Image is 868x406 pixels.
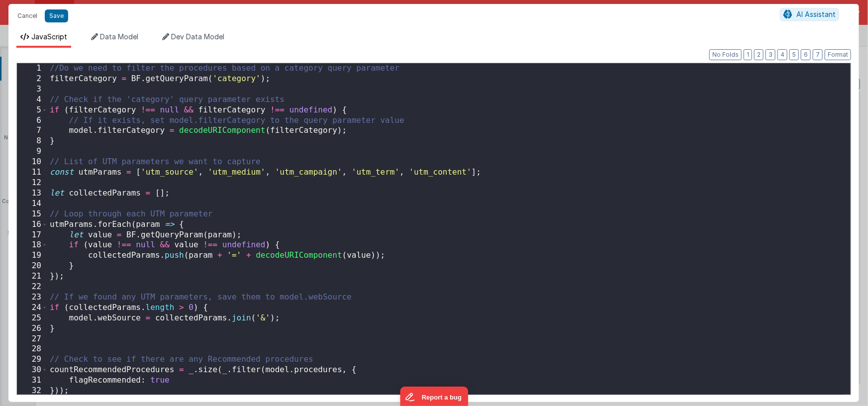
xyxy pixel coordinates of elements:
[766,49,775,60] button: 3
[17,105,48,115] div: 5
[777,49,787,60] button: 4
[17,354,48,365] div: 29
[17,240,48,250] div: 18
[17,115,48,126] div: 6
[17,375,48,386] div: 31
[780,8,839,21] button: AI Assistant
[813,49,823,60] button: 7
[17,219,48,230] div: 16
[45,9,68,22] button: Save
[17,250,48,261] div: 19
[17,282,48,292] div: 22
[17,146,48,157] div: 9
[17,63,48,74] div: 1
[17,95,48,105] div: 4
[17,261,48,271] div: 20
[744,49,752,60] button: 1
[17,157,48,167] div: 10
[171,32,224,41] span: Dev Data Model
[17,303,48,313] div: 24
[17,84,48,95] div: 3
[12,9,42,23] button: Cancel
[17,188,48,199] div: 13
[17,292,48,303] div: 23
[17,386,48,396] div: 32
[17,136,48,146] div: 8
[754,49,764,60] button: 2
[17,74,48,84] div: 2
[17,313,48,323] div: 25
[709,49,742,60] button: No Folds
[17,199,48,209] div: 14
[17,178,48,188] div: 12
[17,209,48,219] div: 15
[17,167,48,178] div: 11
[825,49,851,60] button: Format
[796,10,836,18] span: AI Assistant
[789,49,799,60] button: 5
[17,323,48,334] div: 26
[17,334,48,344] div: 27
[17,230,48,240] div: 17
[100,32,138,41] span: Data Model
[17,365,48,375] div: 30
[17,271,48,282] div: 21
[17,344,48,354] div: 28
[801,49,811,60] button: 6
[31,32,67,41] span: JavaScript
[17,125,48,136] div: 7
